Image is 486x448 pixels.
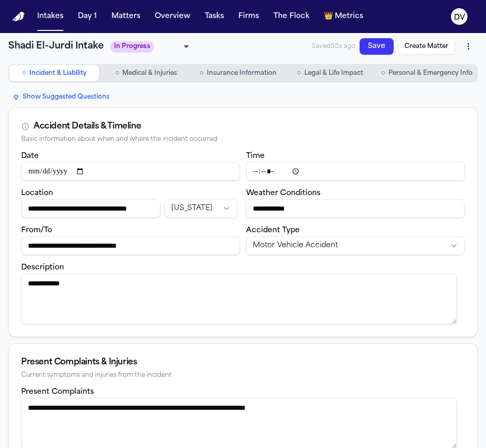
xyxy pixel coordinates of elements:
span: ○ [297,68,301,78]
span: Personal & Emergency Info [388,69,473,77]
div: Basic information about when and where the incident occurred [21,136,465,143]
div: Update intake status [110,39,192,54]
label: Weather Conditions [246,189,320,197]
button: The Flock [269,7,314,26]
button: Go to Insurance Information [193,65,283,82]
img: Finch Logo [12,12,25,22]
a: Home [12,12,25,22]
span: In Progress [110,41,154,53]
button: Save [360,38,394,55]
label: Present Complaints [21,388,94,396]
span: Incident & Liability [29,69,87,77]
button: Go to Incident & Liability [9,65,99,82]
span: ○ [381,68,385,78]
button: More actions [459,37,478,56]
button: Go to Legal & Life Impact [285,65,375,82]
span: ○ [115,68,119,78]
input: Incident date [21,162,240,181]
button: Incident state [165,199,237,218]
label: Accident Type [246,227,300,234]
input: Incident location [21,199,160,218]
button: Intakes [33,7,68,26]
textarea: Incident description [21,274,457,324]
label: Description [21,264,64,271]
button: Day 1 [74,7,101,26]
button: Tasks [201,7,228,26]
input: Weather conditions [246,199,465,218]
span: Insurance Information [207,69,277,77]
label: Time [246,152,265,160]
span: ○ [22,68,26,78]
input: Incident time [246,162,465,181]
label: Location [21,189,53,197]
span: Legal & Life Impact [304,69,363,77]
h1: Shadi El-Jurdi Intake [8,39,104,54]
span: Medical & Injuries [122,69,177,77]
button: Firms [234,7,263,26]
div: Accident Details & Timeline [34,120,141,133]
span: Saved 55s ago [312,42,355,51]
button: Go to Personal & Emergency Info [377,65,477,82]
button: Create Matter [398,38,455,55]
div: Present Complaints & Injuries [21,356,465,369]
span: ○ [200,68,204,78]
input: From/To destination [21,236,240,255]
button: Overview [151,7,195,26]
label: Date [21,152,39,160]
button: crownMetrics [320,7,367,26]
button: Show Suggested Questions [8,91,114,103]
label: From/To [21,227,52,234]
button: Matters [107,7,144,26]
div: Current symptoms and injuries from the incident [21,372,465,379]
button: Go to Medical & Injuries [101,65,191,82]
